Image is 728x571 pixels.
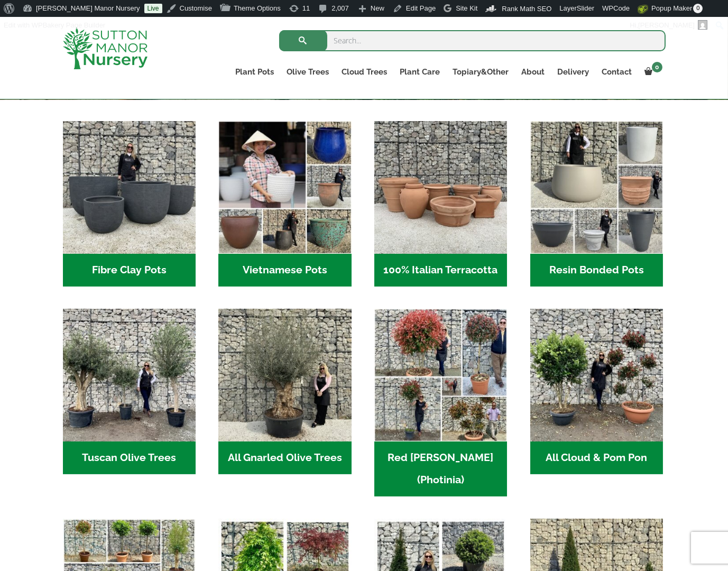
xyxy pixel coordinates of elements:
[336,65,394,79] a: Cloud Trees
[63,121,196,287] a: Visit product category Fibre Clay Pots
[374,441,507,496] h2: Red [PERSON_NAME] (Photinia)
[281,65,336,79] a: Olive Trees
[374,309,507,496] a: Visit product category Red Robin (Photinia)
[229,65,281,79] a: Plant Pots
[63,309,196,441] img: Home - 7716AD77 15EA 4607 B135 B37375859F10
[374,254,507,287] h2: 100% Italian Terracotta
[218,121,351,287] a: Visit product category Vietnamese Pots
[218,441,351,474] h2: All Gnarled Olive Trees
[530,441,663,474] h2: All Cloud & Pom Pon
[447,65,515,79] a: Topiary&Other
[374,121,507,287] a: Visit product category 100% Italian Terracotta
[63,254,196,287] h2: Fibre Clay Pots
[279,30,666,51] input: Search...
[626,17,712,34] a: Hi,
[693,4,703,13] span: 0
[374,309,507,441] img: Home - F5A23A45 75B5 4929 8FB2 454246946332
[63,309,196,474] a: Visit product category Tuscan Olive Trees
[502,5,551,13] span: Rank Math SEO
[530,309,663,441] img: Home - A124EB98 0980 45A7 B835 C04B779F7765
[530,121,663,287] a: Visit product category Resin Bonded Pots
[218,121,351,254] img: Home - 6E921A5B 9E2F 4B13 AB99 4EF601C89C59 1 105 c
[530,309,663,474] a: Visit product category All Cloud & Pom Pon
[144,4,162,13] a: Live
[515,65,551,79] a: About
[639,65,666,79] a: 0
[394,65,447,79] a: Plant Care
[63,27,148,69] img: logo
[63,441,196,474] h2: Tuscan Olive Trees
[638,21,695,29] span: [PERSON_NAME]
[218,309,351,441] img: Home - 5833C5B7 31D0 4C3A 8E42 DB494A1738DB
[374,121,507,254] img: Home - 1B137C32 8D99 4B1A AA2F 25D5E514E47D 1 105 c
[530,121,663,254] img: Home - 67232D1B A461 444F B0F6 BDEDC2C7E10B 1 105 c
[551,65,596,79] a: Delivery
[218,309,351,474] a: Visit product category All Gnarled Olive Trees
[63,121,196,254] img: Home - 8194B7A3 2818 4562 B9DD 4EBD5DC21C71 1 105 c 1
[652,62,662,72] span: 0
[456,4,477,12] span: Site Kit
[530,254,663,287] h2: Resin Bonded Pots
[218,254,351,287] h2: Vietnamese Pots
[596,65,639,79] a: Contact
